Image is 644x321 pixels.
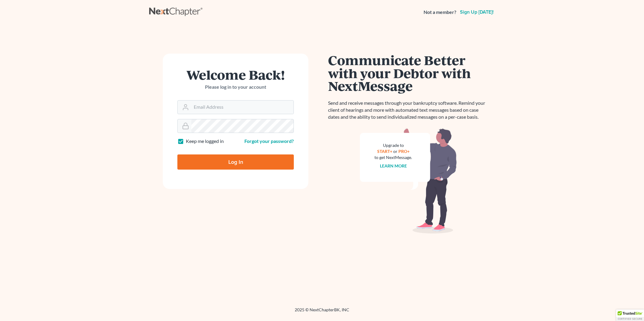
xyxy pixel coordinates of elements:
[616,309,644,321] div: TrustedSite Certified
[374,142,412,148] div: Upgrade to
[149,307,495,318] div: 2025 © NextChapterBK, INC
[186,138,224,145] label: Keep me logged in
[191,101,293,114] input: Email Address
[393,149,397,154] span: or
[328,100,489,121] p: Send and receive messages through your bankruptcy software. Remind your client of hearings and mo...
[328,54,489,92] h1: Communicate Better with your Debtor with NextMessage
[398,149,410,154] a: PRO+
[377,149,392,154] a: START+
[177,84,294,91] p: Please log in to your account
[177,154,294,170] input: Log In
[360,128,457,234] img: nextmessage_bg-59042aed3d76b12b5cd301f8e5b87938c9018125f34e5fa2b7a6b67550977c72.svg
[177,68,294,81] h1: Welcome Back!
[244,138,294,144] a: Forgot your password?
[459,10,495,15] a: Sign up [DATE]!
[424,9,456,16] strong: Not a member?
[380,163,407,168] a: Learn more
[374,154,412,160] div: to get NextMessage.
